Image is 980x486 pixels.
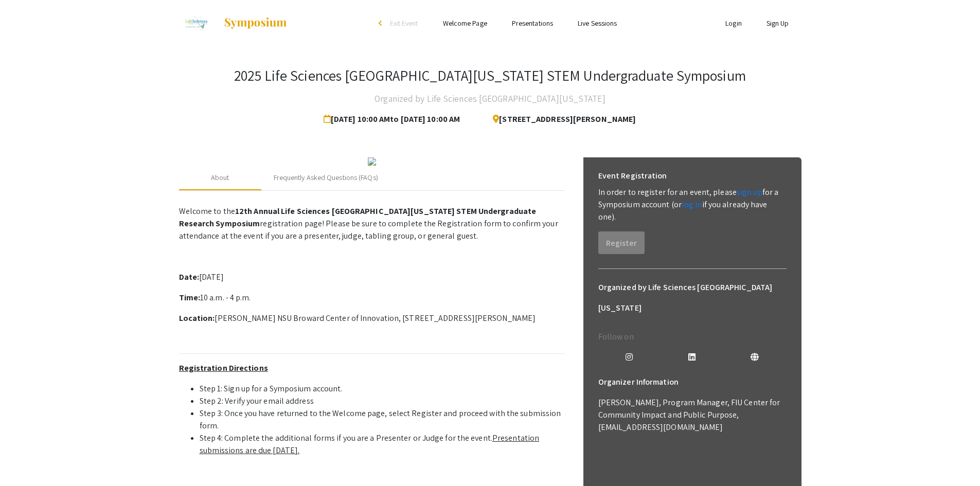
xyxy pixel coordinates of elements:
iframe: Chat [8,440,44,478]
p: In order to register for an event, please for a Symposium account (or if you already have one). [598,186,787,223]
p: 10 a.m. - 4 p.m. [179,292,565,304]
p: [DATE] [179,271,565,283]
div: About [211,172,229,183]
strong: 12th Annual Life Sciences [GEOGRAPHIC_DATA][US_STATE] STEM Undergraduate Research Symposium [179,206,537,229]
h6: Organizer Information [598,372,787,392]
span: Exit Event [390,19,418,28]
img: Symposium by ForagerOne [223,17,288,29]
img: 32153a09-f8cb-4114-bf27-cfb6bc84fc69.png [368,157,376,166]
a: Welcome Page [443,19,487,28]
li: Step 1: Sign up for a Symposium account. [200,383,565,395]
strong: Date: [179,272,200,282]
u: Registration Directions [179,363,268,373]
img: 2025 Life Sciences South Florida STEM Undergraduate Symposium [179,10,213,36]
h4: Organized by Life Sciences [GEOGRAPHIC_DATA][US_STATE] [375,88,605,109]
div: arrow_back_ios [379,20,385,26]
strong: Time: [179,292,201,303]
p: [PERSON_NAME] NSU Broward Center of Innovation, [STREET_ADDRESS][PERSON_NAME] [179,312,565,325]
li: Step 4: Complete the additional forms if you are a Presenter or Judge for the event. [200,432,565,457]
li: Step 3: Once you have returned to the Welcome page, select Register and proceed with the submissi... [200,407,565,432]
a: Login [725,19,742,28]
p: [PERSON_NAME], Program Manager, FIU Center for Community Impact and Public Purpose, [EMAIL_ADDRES... [598,397,787,434]
a: log in [682,199,702,210]
h6: Event Registration [598,166,667,186]
li: Step 2: Verify your email address [200,395,565,407]
span: [DATE] 10:00 AM to [DATE] 10:00 AM [324,109,464,130]
a: Sign Up [767,19,789,28]
strong: Location: [179,313,215,323]
span: [STREET_ADDRESS][PERSON_NAME] [485,109,636,130]
p: Welcome to the registration page! Please be sure to complete the Registration form to confirm you... [179,205,565,242]
p: Follow on [598,331,787,343]
button: Register [598,231,645,254]
a: sign up [737,187,762,197]
a: Presentations [512,19,553,28]
a: 2025 Life Sciences South Florida STEM Undergraduate Symposium [179,10,288,36]
div: Frequently Asked Questions (FAQs) [274,172,378,183]
a: Live Sessions [578,19,617,28]
u: Presentation submissions are due [DATE]. [200,433,540,456]
h6: Organized by Life Sciences [GEOGRAPHIC_DATA][US_STATE] [598,277,787,318]
h3: 2025 Life Sciences [GEOGRAPHIC_DATA][US_STATE] STEM Undergraduate Symposium [234,67,746,84]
